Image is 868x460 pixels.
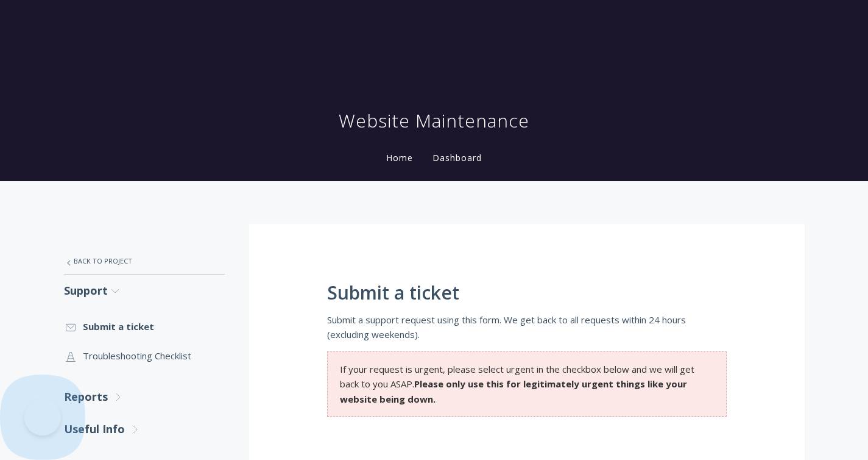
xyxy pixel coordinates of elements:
[64,413,225,445] a: Useful Info
[64,248,225,274] a: Back to Project
[64,381,225,413] a: Reports
[64,341,225,370] a: Troubleshooting Checklist
[340,378,687,404] strong: Please only use this for legitimately urgent things like your website being down.
[327,312,727,342] p: Submit a support request using this form. We get back to all requests within 24 hours (excluding ...
[430,152,484,164] a: Dashboard
[327,282,727,303] h1: Submit a ticket
[64,275,225,307] a: Support
[327,351,727,417] section: If your request is urgent, please select urgent in the checkbox below and we will get back to you...
[24,399,61,436] iframe: Toggle Customer Support
[384,152,415,164] a: Home
[339,109,529,133] h1: Website Maintenance
[64,312,225,341] a: Submit a ticket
